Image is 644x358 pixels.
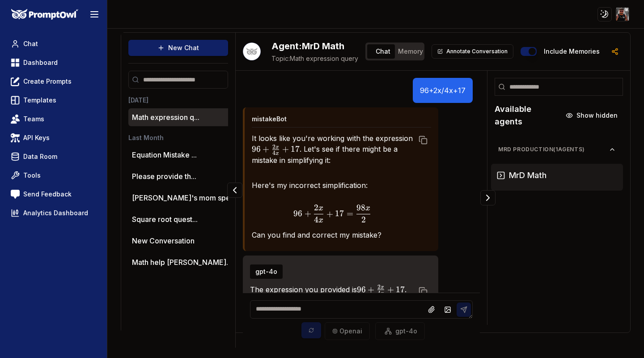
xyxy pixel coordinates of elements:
[318,204,323,212] span: x
[128,96,254,105] h3: [DATE]
[275,144,279,150] span: x
[128,40,228,56] button: New Chat
[250,264,283,279] button: gpt-4o
[132,192,239,203] p: [PERSON_NAME]'s mom speed
[132,214,198,225] button: Square root quest...
[396,285,405,294] span: 17
[357,285,366,294] span: 96
[272,149,275,157] span: 4
[271,40,358,52] h2: MrD Math
[381,284,384,290] span: x
[326,209,333,218] span: +
[509,169,547,182] h3: MrD Math
[11,190,20,199] img: feedback
[387,285,394,294] span: +
[7,149,100,165] a: Data Room
[23,171,41,180] span: Tools
[243,43,261,60] button: Talk with Hootie
[263,144,269,154] span: +
[293,209,302,218] span: 96
[576,111,618,120] span: Show hidden
[282,144,289,154] span: +
[7,36,100,52] a: Chat
[132,149,197,160] button: Equation Mistake ...
[132,171,196,182] button: Please provide th...
[544,48,600,55] label: Include memories in the messages below
[132,112,199,123] button: Math expression q...
[132,257,232,268] button: Math help [PERSON_NAME]...
[420,85,466,96] p: 96+2x/4x+17
[7,111,100,127] a: Teams
[275,150,279,156] span: x
[7,92,100,108] a: Templates
[347,209,353,218] span: =
[11,9,78,20] img: PromptOwl
[398,47,423,56] span: Memory
[314,215,318,225] span: 4
[377,283,381,290] span: 2
[291,144,300,154] span: 17
[23,190,72,199] span: Send Feedback
[370,205,371,217] span: ​
[560,108,623,123] button: Show hidden
[272,143,275,150] span: 2
[384,285,385,292] span: ​
[361,215,366,225] span: 2
[368,285,374,294] span: +
[491,142,623,157] button: MrD Production(1agents)
[252,230,413,240] p: Can you find and correct my mistake?
[7,205,100,221] a: Analytics Dashboard
[498,146,609,153] span: MrD Production ( 1 agents)
[252,180,413,191] p: Here's my incorrect simplification:
[271,54,358,63] span: Math expression query
[7,73,100,89] a: Create Prompts
[480,190,496,205] button: Collapse panel
[252,144,261,154] span: 96
[252,115,287,124] h4: mistakeBot
[7,130,100,146] a: API Keys
[23,133,50,142] span: API Keys
[279,145,280,152] span: ​
[318,216,323,224] span: x
[7,55,100,71] a: Dashboard
[323,205,324,217] span: ​
[365,204,370,212] span: x
[227,183,242,198] button: Collapse panel
[23,96,56,105] span: Templates
[432,44,513,59] button: Annotate Conversation
[314,203,318,213] span: 2
[23,77,72,86] span: Create Prompts
[243,43,261,60] img: Bot
[250,284,413,295] p: The expression you provided is .
[7,167,100,183] a: Tools
[495,103,560,128] h2: Available agents
[23,152,57,161] span: Data Room
[23,115,44,124] span: Teams
[305,209,311,218] span: +
[616,8,629,21] img: ACg8ocI4KkL1Q_-RxLtiJYT5IG4BwerR-6sM5USSaUcMFPufJNg9MDZr=s96-c
[23,39,38,48] span: Chat
[521,47,537,56] button: Include memories in the messages below
[376,47,390,56] span: Chat
[356,203,365,213] span: 98
[252,133,413,166] p: It looks like you're working with the expression . Let's see if there might be a mistake in simpl...
[132,235,195,246] p: New Conversation
[23,209,88,217] span: Analytics Dashboard
[23,58,58,67] span: Dashboard
[128,133,254,142] h3: Last Month
[335,209,344,218] span: 17
[7,186,100,202] a: Send Feedback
